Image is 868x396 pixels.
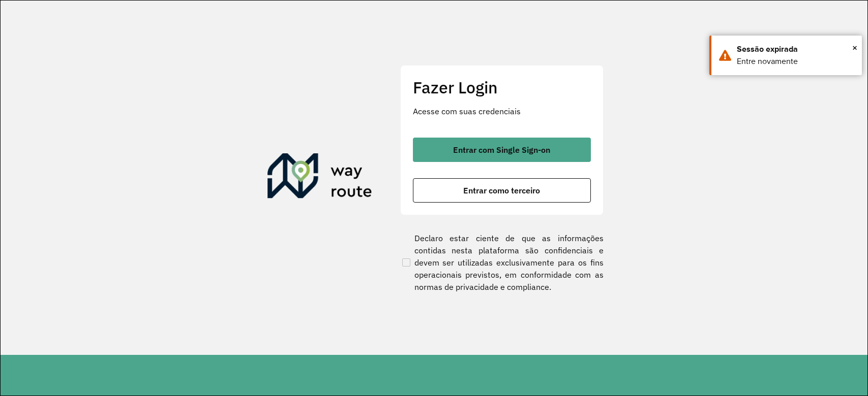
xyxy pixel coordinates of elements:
p: Acesse com suas credenciais [413,105,591,117]
span: Entrar como terceiro [463,186,540,194]
button: button [413,138,591,162]
div: Sessão expirada [737,43,854,55]
h2: Fazer Login [413,78,591,97]
div: Entre novamente [737,55,854,68]
span: × [852,40,857,55]
button: Close [852,40,857,55]
button: button [413,178,591,203]
span: Entrar com Single Sign-on [453,146,550,154]
label: Declaro estar ciente de que as informações contidas nesta plataforma são confidenciais e devem se... [400,232,604,293]
img: Roteirizador AmbevTech [267,153,372,202]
